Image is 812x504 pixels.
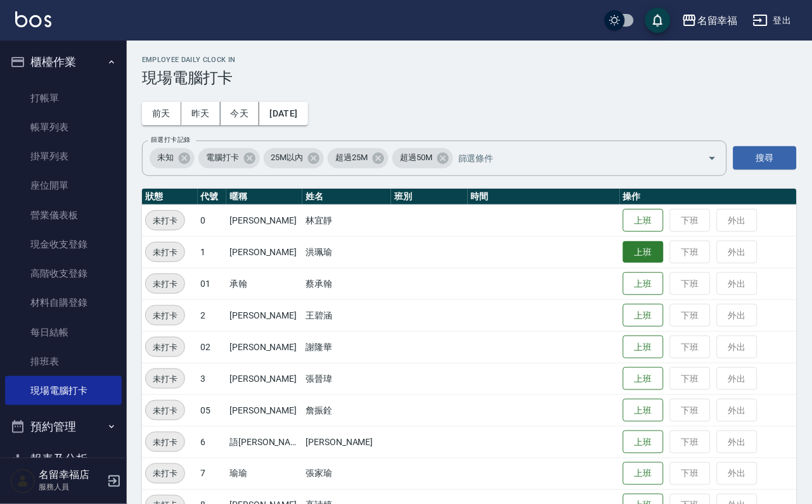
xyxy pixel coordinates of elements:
th: 操作 [620,189,797,205]
div: 超過25M [328,148,389,168]
td: 05 [198,394,227,426]
button: 報表及分析 [5,443,122,476]
span: 未打卡 [146,372,184,386]
button: 上班 [623,272,664,296]
button: 櫃檯作業 [5,46,122,79]
td: [PERSON_NAME] [226,363,302,394]
a: 現場電腦打卡 [5,376,122,405]
h5: 名留幸福店 [39,469,103,482]
div: 25M以內 [264,148,325,168]
h2: Employee Daily Clock In [142,56,797,64]
span: 未打卡 [146,277,184,291]
td: [PERSON_NAME] [226,394,302,426]
button: 昨天 [181,102,221,125]
span: 電腦打卡 [198,151,247,164]
button: 上班 [623,336,664,359]
a: 座位開單 [5,171,122,200]
a: 高階收支登錄 [5,259,122,288]
th: 暱稱 [226,189,302,205]
a: 材料自購登錄 [5,288,122,317]
button: Open [702,148,723,168]
button: 上班 [623,462,664,486]
a: 排班表 [5,347,122,376]
span: 未打卡 [146,214,184,227]
td: 王碧涵 [302,299,391,331]
a: 打帳單 [5,84,122,113]
th: 代號 [198,189,227,205]
span: 25M以內 [264,151,311,164]
td: 2 [198,299,227,331]
th: 班別 [391,189,467,205]
div: 未知 [150,148,195,168]
th: 時間 [468,189,620,205]
td: 林宜靜 [302,205,391,236]
td: 02 [198,331,227,363]
td: 承翰 [226,268,302,299]
td: 01 [198,268,227,299]
button: 前天 [142,102,181,125]
a: 營業儀表板 [5,201,122,230]
a: 掛單列表 [5,142,122,171]
th: 姓名 [302,189,391,205]
img: Person [10,469,35,494]
td: 1 [198,236,227,268]
td: 張家瑜 [302,458,391,489]
span: 超過50M [392,151,440,164]
td: 張晉瑋 [302,363,391,394]
span: 未打卡 [146,341,184,354]
div: 電腦打卡 [198,148,260,168]
td: 洪珮瑜 [302,236,391,268]
td: 謝隆華 [302,331,391,363]
button: 上班 [623,431,664,454]
td: 3 [198,363,227,394]
td: [PERSON_NAME] [226,205,302,236]
img: Logo [15,11,51,27]
a: 現金收支登錄 [5,230,122,259]
td: 語[PERSON_NAME] [226,426,302,458]
td: 6 [198,426,227,458]
span: 未打卡 [146,404,184,417]
p: 服務人員 [39,482,103,493]
h3: 現場電腦打卡 [142,69,797,87]
span: 未打卡 [146,436,184,449]
span: 未打卡 [146,467,184,481]
button: 今天 [221,102,260,125]
button: save [645,8,671,33]
button: [DATE] [259,102,307,125]
span: 未打卡 [146,309,184,322]
td: [PERSON_NAME] [226,236,302,268]
button: 登出 [748,9,797,32]
th: 狀態 [142,189,198,205]
td: 瑜瑜 [226,458,302,489]
td: 蔡承翰 [302,268,391,299]
button: 預約管理 [5,410,122,443]
div: 超過50M [392,148,453,168]
td: [PERSON_NAME] [226,299,302,331]
button: 上班 [623,209,664,232]
span: 超過25M [328,151,375,164]
button: 名留幸福 [677,8,743,34]
button: 上班 [623,241,664,263]
a: 每日結帳 [5,318,122,347]
input: 篩選條件 [455,147,686,169]
span: 未知 [150,151,181,164]
td: 7 [198,458,227,489]
button: 上班 [623,367,664,391]
td: [PERSON_NAME] [226,331,302,363]
div: 名留幸福 [697,13,738,28]
td: 0 [198,205,227,236]
span: 未打卡 [146,246,184,259]
label: 篩選打卡記錄 [151,135,191,144]
button: 搜尋 [733,146,797,170]
button: 上班 [623,399,664,422]
td: 詹振銓 [302,394,391,426]
button: 上班 [623,304,664,327]
a: 帳單列表 [5,113,122,142]
td: [PERSON_NAME] [302,426,391,458]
